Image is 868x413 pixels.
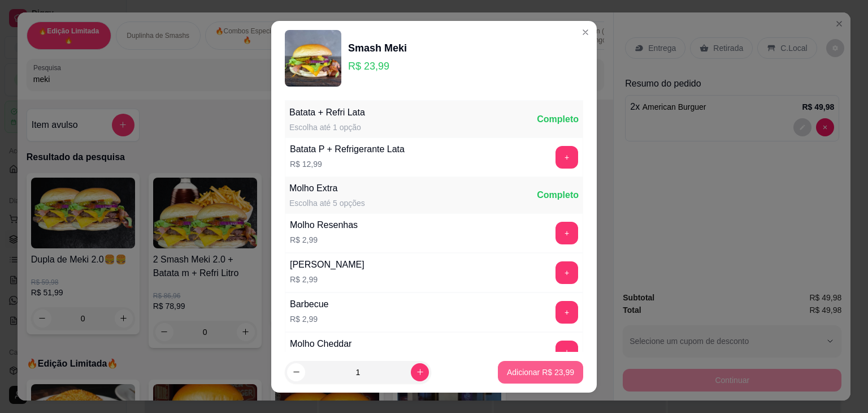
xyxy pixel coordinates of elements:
[555,146,578,169] button: add
[290,158,405,170] p: R$ 12,99
[498,361,583,384] button: Adicionar R$ 23,99
[348,58,407,74] p: R$ 23,99
[555,301,578,324] button: add
[290,274,364,285] p: R$ 2,99
[290,218,358,232] div: Molho Resenhas
[287,363,305,381] button: decrease-product-quantity
[289,197,365,209] div: Escolha até 5 opções
[537,188,579,202] div: Completo
[290,337,351,351] div: Molho Cheddar
[289,106,365,119] div: Batata + Refri Lata
[290,143,405,156] div: Batata P + Refrigerante Lata
[289,122,365,133] div: Escolha até 1 opção
[555,222,578,244] button: add
[411,363,429,381] button: increase-product-quantity
[555,261,578,284] button: add
[290,258,364,272] div: [PERSON_NAME]
[576,23,594,41] button: Close
[555,341,578,363] button: add
[537,113,579,126] div: Completo
[507,367,574,378] p: Adicionar R$ 23,99
[348,40,407,56] div: Smash Meki
[285,30,341,87] img: product-image
[290,234,358,246] p: R$ 2,99
[289,182,365,195] div: Molho Extra
[290,298,329,311] div: Barbecue
[290,313,329,325] p: R$ 2,99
